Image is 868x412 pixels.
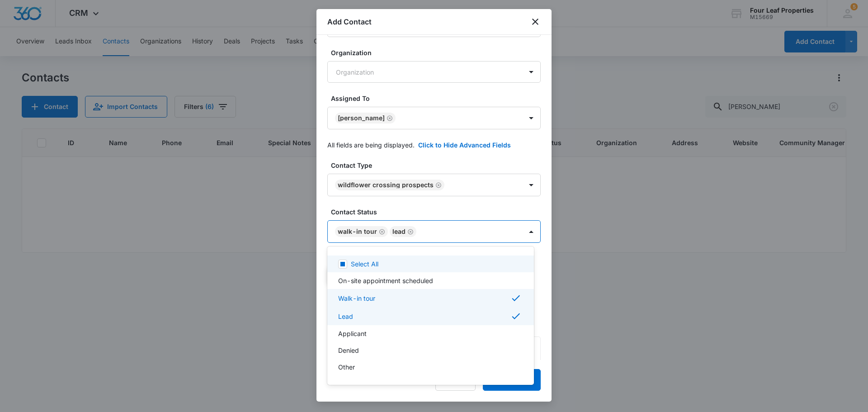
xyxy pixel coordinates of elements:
p: Lead [338,312,353,321]
p: Select All [351,259,378,269]
p: Denied [338,346,359,355]
p: Walk-in tour [338,294,375,303]
p: On-site appointment scheduled [338,276,433,285]
p: Applicant [338,329,367,338]
p: Other [338,362,355,372]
